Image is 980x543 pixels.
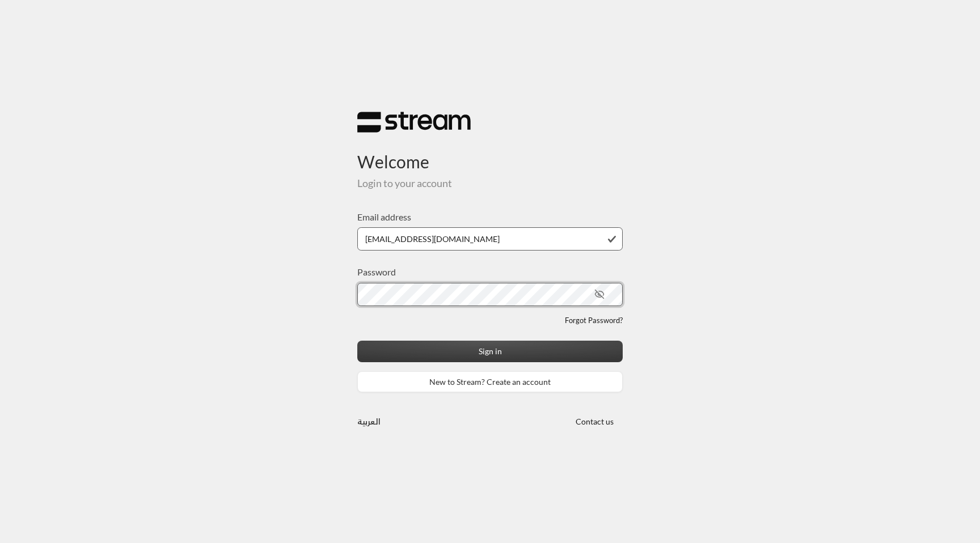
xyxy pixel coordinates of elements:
[357,227,623,251] input: Type your email here
[565,315,623,326] a: Forgot Password?
[566,417,623,426] a: Contact us
[357,341,623,362] button: Sign in
[357,265,396,279] label: Password
[590,285,609,304] button: toggle password visibility
[357,210,411,224] label: Email address
[357,411,381,432] a: العربية
[357,371,623,392] a: New to Stream? Create an account
[357,111,471,133] img: Stream Logo
[566,411,623,432] button: Contact us
[357,133,623,172] h3: Welcome
[357,177,623,190] h5: Login to your account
